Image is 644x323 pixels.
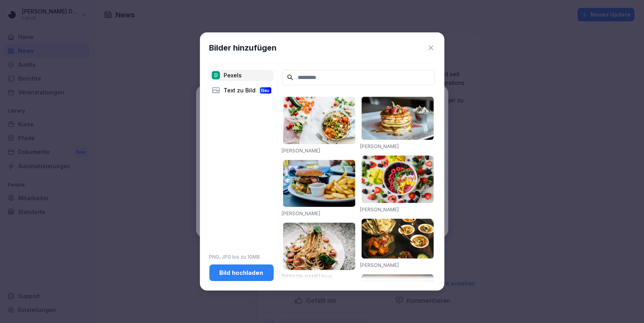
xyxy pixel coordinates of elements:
h1: Bilder hinzufügen [209,42,277,54]
img: pexels-photo-1640777.jpeg [283,97,355,144]
img: pexels-photo-376464.jpeg [362,97,434,140]
p: PNG, JPG bis zu 10MB [209,254,274,261]
div: Neu [260,87,271,94]
a: [PERSON_NAME] [360,143,399,149]
div: Bild hochladen [216,269,267,277]
div: Pexels [209,70,274,81]
button: Bild hochladen [209,265,274,281]
a: [PERSON_NAME] [282,210,321,216]
a: [PERSON_NAME] [282,148,321,154]
a: [PERSON_NAME] [360,207,399,212]
img: pexels-photo-70497.jpeg [283,160,355,207]
a: [PERSON_NAME] from [GEOGRAPHIC_DATA] [282,274,333,289]
div: Text zu Bild [209,85,274,96]
img: pexels-photo-1279330.jpeg [283,223,355,270]
img: pexels.png [212,71,220,79]
img: pexels-photo-958545.jpeg [362,219,434,258]
a: [PERSON_NAME] [360,262,399,268]
img: pexels-photo-1099680.jpeg [362,156,434,203]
